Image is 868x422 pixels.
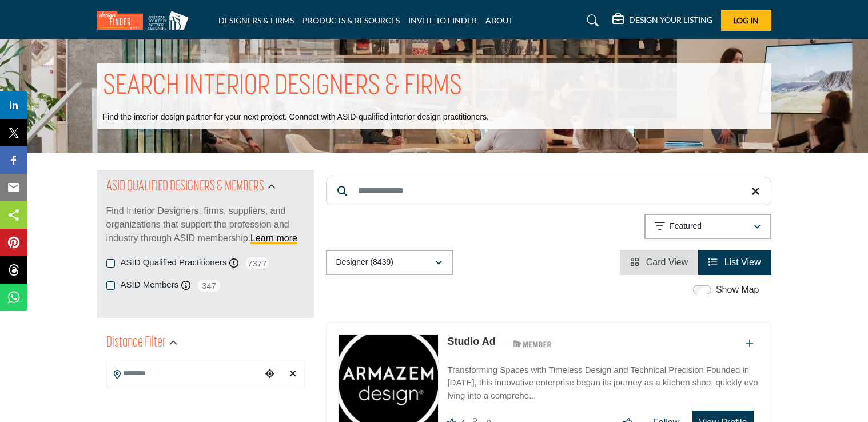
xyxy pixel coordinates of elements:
[97,11,194,30] img: Site Logo
[721,10,771,31] button: Log In
[326,177,771,205] input: Search Keyword
[670,221,702,232] p: Featured
[629,15,712,25] h5: DESIGN YOUR LISTING
[121,278,179,292] label: ASID Members
[326,250,453,275] button: Designer (8439)
[746,339,754,348] a: Add To List
[447,357,759,403] a: Transforming Spaces with Timeless Design and Technical Precision Founded in [DATE], this innovati...
[507,337,558,351] img: ASID Members Badge Icon
[106,333,166,353] h2: Distance Filter
[447,334,495,349] p: Studio Ad
[103,112,489,123] p: Find the interior design partner for your next project. Connect with ASID-qualified interior desi...
[106,281,115,290] input: ASID Members checkbox
[103,69,462,105] h1: SEARCH INTERIOR DESIGNERS & FIRMS
[644,214,771,239] button: Featured
[612,14,712,27] div: DESIGN YOUR LISTING
[485,15,513,25] a: ABOUT
[698,250,771,275] li: List View
[261,362,278,387] div: Choose your current location
[620,250,698,275] li: Card View
[447,364,759,403] p: Transforming Spaces with Timeless Design and Technical Precision Founded in [DATE], this innovati...
[447,336,495,347] a: Studio Ad
[107,363,261,385] input: Search Location
[724,257,761,267] span: List View
[250,233,297,243] a: Learn more
[106,177,264,197] h2: ASID QUALIFIED DESIGNERS & MEMBERS
[284,362,301,387] div: Clear search location
[336,257,393,268] p: Designer (8439)
[218,15,294,25] a: DESIGNERS & FIRMS
[106,204,305,245] p: Find Interior Designers, firms, suppliers, and organizations that support the profession and indu...
[244,256,270,270] span: 7377
[576,11,606,30] a: Search
[121,256,227,269] label: ASID Qualified Practitioners
[646,257,688,267] span: Card View
[196,278,222,293] span: 347
[630,257,688,267] a: View Card
[733,15,759,25] span: Log In
[302,15,400,25] a: PRODUCTS & RESOURCES
[716,283,759,297] label: Show Map
[408,15,477,25] a: INVITE TO FINDER
[106,259,115,268] input: ASID Qualified Practitioners checkbox
[708,257,761,267] a: View List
